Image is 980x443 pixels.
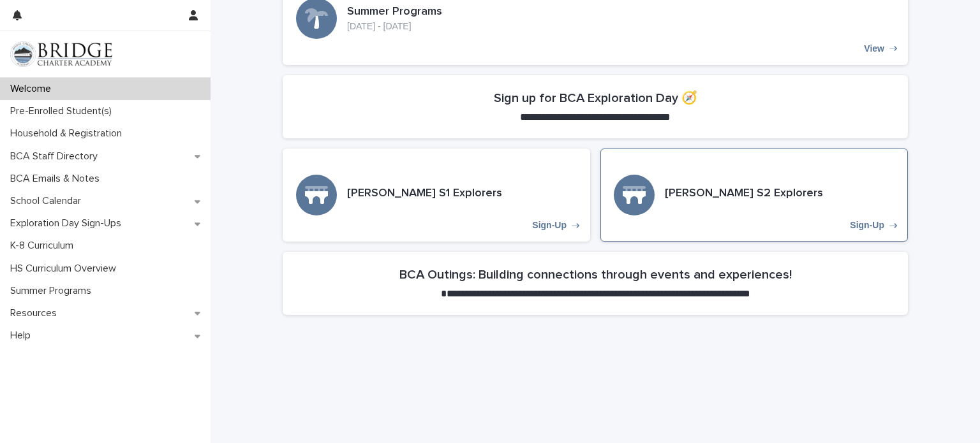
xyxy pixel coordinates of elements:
[494,91,697,106] h2: Sign up for BCA Exploration Day 🧭
[5,173,110,185] p: BCA Emails & Notes
[283,149,590,242] a: Sign-Up
[5,240,84,252] p: K-8 Curriculum
[5,263,126,275] p: HS Curriculum Overview
[5,307,67,319] p: Resources
[600,149,908,242] a: Sign-Up
[347,187,502,201] h3: [PERSON_NAME] S1 Explorers
[5,330,41,342] p: Help
[5,105,122,117] p: Pre-Enrolled Student(s)
[665,187,823,201] h3: [PERSON_NAME] S2 Explorers
[399,267,792,282] h2: BCA Outings: Building connections through events and experiences!
[347,21,442,32] p: [DATE] - [DATE]
[347,5,442,19] h3: Summer Programs
[5,83,61,95] p: Welcome
[5,285,101,297] p: Summer Programs
[5,217,131,229] p: Exploration Day Sign-Ups
[532,220,567,231] p: Sign-Up
[864,43,884,54] p: View
[850,220,884,231] p: Sign-Up
[10,41,112,67] img: V1C1m3IdTEidaUdm9Hs0
[5,150,108,163] p: BCA Staff Directory
[5,127,132,140] p: Household & Registration
[5,195,91,207] p: School Calendar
